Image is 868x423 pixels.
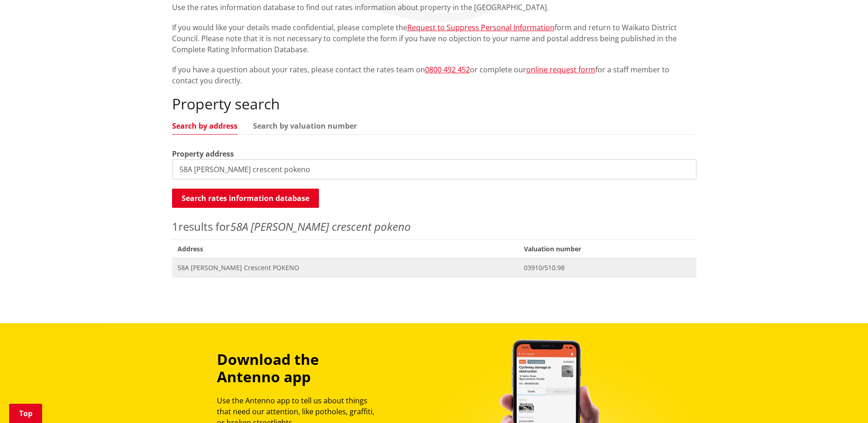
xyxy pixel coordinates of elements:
[172,219,178,234] span: 1
[524,263,691,272] span: 03910/510.98
[826,385,859,418] iframe: Messenger Launcher
[425,65,470,75] a: 0800 492 452
[9,404,42,423] a: Top
[217,351,383,386] h3: Download the Antenno app
[526,65,595,75] a: online request form
[172,95,696,113] h2: Property search
[518,239,696,258] span: Valuation number
[178,263,513,272] span: 58A [PERSON_NAME] Crescent POKENO
[172,218,696,235] p: results for
[253,122,357,130] a: Search by valuation number
[172,148,234,159] label: Property address
[172,239,518,258] span: Address
[172,258,696,277] a: 58A [PERSON_NAME] Crescent POKENO 03910/510.98
[407,22,555,33] a: Request to Suppress Personal Information
[230,219,411,234] em: 58A [PERSON_NAME] crescent pokeno
[172,189,319,208] button: Search rates information database
[172,64,696,86] p: If you have a question about your rates, please contact the rates team on or complete our for a s...
[172,122,237,130] a: Search by address
[172,159,696,179] input: e.g. Duke Street NGARUAWAHIA
[172,22,696,55] p: If you would like your details made confidential, please complete the form and return to Waikato ...
[172,2,696,13] p: Use the rates information database to find out rates information about property in the [GEOGRAPHI...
